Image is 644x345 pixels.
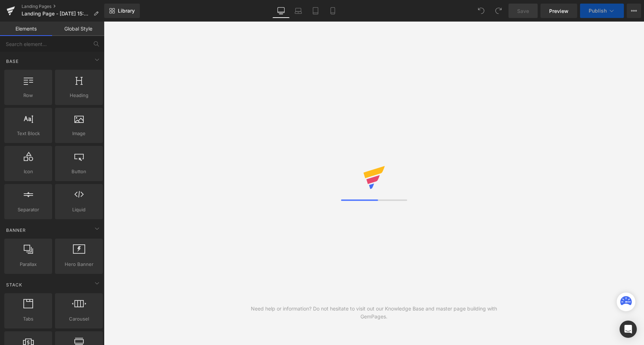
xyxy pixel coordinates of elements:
span: Library [118,8,135,14]
button: Undo [474,4,488,18]
span: Hero Banner [57,261,101,268]
button: Redo [491,4,506,18]
span: Image [57,130,101,137]
a: Landing Pages [22,4,104,9]
span: Icon [6,168,50,175]
a: Laptop [290,4,307,18]
span: Tabs [6,315,50,323]
span: Save [517,7,529,15]
span: Preview [549,7,569,15]
span: Parallax [6,261,50,268]
span: Button [57,168,101,175]
button: More [627,4,641,18]
div: Open Intercom Messenger [620,321,637,338]
span: Row [6,92,50,99]
span: Heading [57,92,101,99]
span: Banner [5,227,27,234]
span: Separator [6,206,50,213]
span: Base [5,58,19,65]
span: Landing Page - [DATE] 15:03:57 [22,11,91,17]
span: Carousel [57,315,101,323]
div: Need help or information? Do not hesitate to visit out our Knowledge Base and master page buildin... [239,305,509,321]
a: Preview [540,4,577,18]
button: Publish [580,4,624,18]
span: Publish [589,8,607,14]
a: Global Style [52,22,104,36]
span: Text Block [6,130,50,137]
span: Liquid [57,206,101,213]
a: Desktop [272,4,290,18]
span: Stack [5,281,23,288]
a: Mobile [324,4,341,18]
a: Tablet [307,4,324,18]
a: New Library [104,4,140,18]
